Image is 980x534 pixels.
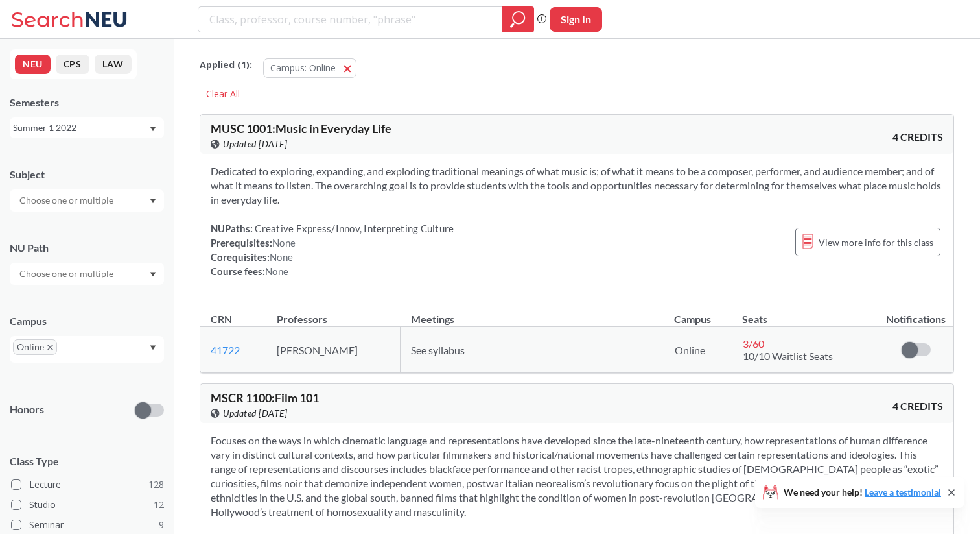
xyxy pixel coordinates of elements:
input: Choose one or multiple [13,193,122,208]
span: Dedicated to exploring, expanding, and exploding traditional meanings of what music is; of what i... [211,165,941,206]
div: Summer 1 2022 [13,121,148,135]
input: Choose one or multiple [13,266,122,282]
span: Creative Express/Innov, Interpreting Culture [253,223,454,234]
th: Meetings [401,299,664,327]
span: 4 CREDITS [892,399,943,413]
th: Professors [266,299,401,327]
p: Honors [10,402,44,417]
svg: magnifying glass [510,10,526,29]
span: See syllabus [411,344,465,356]
a: Leave a testimonial [865,487,941,498]
button: LAW [95,55,132,74]
div: CRN [211,312,232,326]
a: 41722 [211,344,240,356]
label: Seminar [11,516,164,533]
th: Notifications [878,299,953,327]
span: Class Type [10,454,164,468]
div: Dropdown arrow [10,263,164,285]
span: We need your help! [784,488,941,497]
span: None [272,237,296,249]
button: Campus: Online [263,58,356,78]
th: Campus [664,299,732,327]
span: MUSC 1001 : Music in Everyday Life [211,121,391,136]
div: magnifying glass [502,6,534,32]
span: Updated [DATE] [223,406,287,420]
svg: Dropdown arrow [150,345,156,350]
span: Campus: Online [270,62,336,74]
svg: X to remove pill [47,345,53,350]
span: 10/10 Waitlist Seats [743,350,833,362]
div: NU Path [10,241,164,255]
span: 3 / 60 [743,337,764,350]
span: None [265,265,288,277]
div: NUPaths: Prerequisites: Corequisites: Course fees: [211,221,454,278]
div: Clear All [200,84,246,104]
div: Summer 1 2022Dropdown arrow [10,117,164,138]
span: Focuses on the ways in which cinematic language and representations have developed since the late... [211,434,939,518]
span: 12 [154,498,164,512]
svg: Dropdown arrow [150,199,156,204]
span: 4 CREDITS [892,130,943,144]
span: None [270,251,293,263]
span: MSCR 1100 : Film 101 [211,391,319,405]
div: Semesters [10,95,164,110]
button: NEU [15,55,51,74]
span: View more info for this class [819,234,933,250]
div: Subject [10,167,164,182]
div: Dropdown arrow [10,189,164,212]
input: Class, professor, course number, "phrase" [208,8,493,30]
span: Updated [DATE] [223,137,287,151]
label: Lecture [11,476,164,493]
div: Campus [10,314,164,328]
span: Applied ( 1 ): [200,58,252,72]
button: Sign In [550,7,602,32]
button: CPS [56,55,89,74]
svg: Dropdown arrow [150,127,156,132]
span: 128 [148,478,164,492]
td: [PERSON_NAME] [266,327,401,373]
td: Online [664,327,732,373]
span: 9 [159,518,164,532]
label: Studio [11,496,164,513]
th: Seats [732,299,878,327]
span: OnlineX to remove pill [13,339,57,355]
div: OnlineX to remove pillDropdown arrow [10,336,164,363]
svg: Dropdown arrow [150,272,156,277]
